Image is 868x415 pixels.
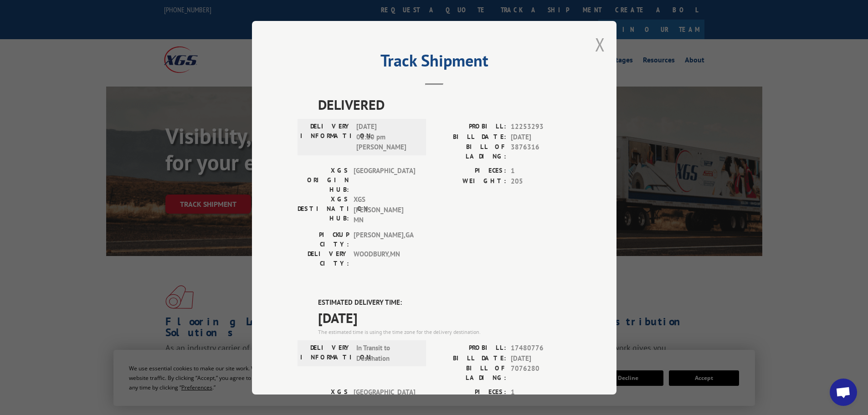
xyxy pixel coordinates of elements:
[434,353,506,364] label: BILL DATE:
[434,166,506,176] label: PIECES:
[318,94,571,115] span: DELIVERED
[318,297,571,307] label: ESTIMATED DELIVERY TIME:
[511,343,571,354] span: 17480776
[511,142,571,161] span: 3876316
[595,32,605,56] button: Close modal
[300,122,352,153] label: DELIVERY INFORMATION:
[434,132,506,142] label: BILL DATE:
[511,166,571,176] span: 1
[354,249,415,268] span: WOODBURY , MN
[511,353,571,364] span: [DATE]
[511,132,571,142] span: [DATE]
[434,176,506,186] label: WEIGHT:
[298,195,349,225] label: XGS DESTINATION HUB:
[354,166,415,195] span: [GEOGRAPHIC_DATA]
[300,343,352,364] label: DELIVERY INFORMATION:
[511,122,571,132] span: 12253293
[511,176,571,186] span: 205
[318,307,571,328] span: [DATE]
[511,364,571,383] span: 7076280
[298,54,571,72] h2: Track Shipment
[434,387,506,398] label: PIECES:
[434,364,506,383] label: BILL OF LADING:
[298,166,349,195] label: XGS ORIGIN HUB:
[318,328,571,336] div: The estimated time is using the time zone for the delivery destination.
[354,195,415,225] span: XGS [PERSON_NAME] MN
[511,387,571,398] span: 1
[298,249,349,268] label: DELIVERY CITY:
[356,122,418,153] span: [DATE] 01:10 pm [PERSON_NAME]
[298,230,349,249] label: PICKUP CITY:
[830,379,857,406] div: Open chat
[434,343,506,354] label: PROBILL:
[356,343,418,364] span: In Transit to Destination
[434,122,506,132] label: PROBILL:
[354,230,415,249] span: [PERSON_NAME] , GA
[434,142,506,161] label: BILL OF LADING:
